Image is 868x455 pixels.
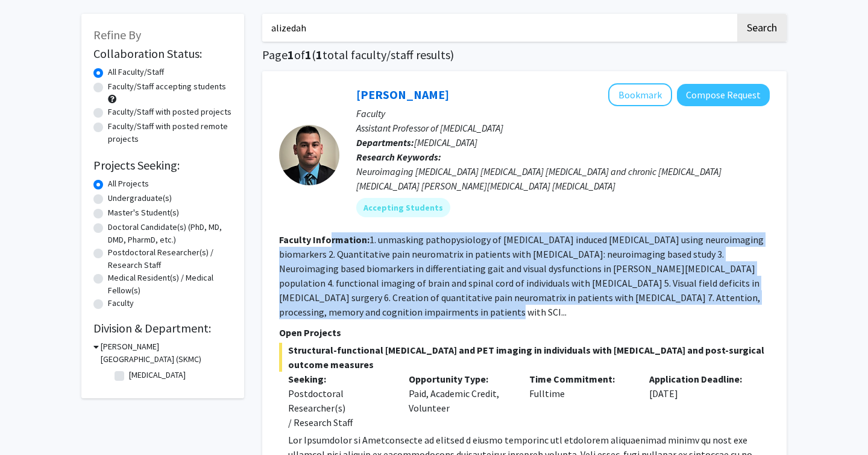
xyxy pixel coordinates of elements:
label: [MEDICAL_DATA] [129,369,186,381]
p: Time Commitment: [529,372,632,386]
label: Doctoral Candidate(s) (PhD, MD, DMD, PharmD, etc.) [108,221,232,246]
button: Add Mahdi Alizedah to Bookmarks [608,83,672,106]
div: [DATE] [640,372,761,430]
button: Search [737,14,787,42]
span: 1 [288,47,294,62]
input: Search Keywords [262,14,735,42]
span: [MEDICAL_DATA] [414,136,477,148]
label: Postdoctoral Researcher(s) / Research Staff [108,246,232,272]
label: Medical Resident(s) / Medical Fellow(s) [108,272,232,297]
span: 1 [305,47,312,62]
h2: Collaboration Status: [93,46,232,61]
label: Faculty/Staff accepting students [108,80,226,93]
p: Open Projects [279,325,770,340]
b: Faculty Information: [279,234,370,246]
h2: Division & Department: [93,321,232,336]
h3: [PERSON_NAME][GEOGRAPHIC_DATA] (SKMC) [101,340,232,366]
label: All Faculty/Staff [108,66,164,78]
b: Research Keywords: [356,151,441,163]
p: Seeking: [288,372,391,386]
div: Paid, Academic Credit, Volunteer [400,372,520,430]
p: Faculty [356,106,770,121]
span: Refine By [93,27,141,42]
span: Structural-functional [MEDICAL_DATA] and PET imaging in individuals with [MEDICAL_DATA] and post-... [279,343,770,372]
button: Compose Request to Mahdi Alizedah [677,84,770,106]
b: Departments: [356,136,414,148]
label: All Projects [108,177,149,190]
p: Application Deadline: [649,372,752,386]
label: Faculty/Staff with posted projects [108,106,231,118]
label: Faculty/Staff with posted remote projects [108,120,232,145]
iframe: Chat [9,401,51,446]
label: Undergraduate(s) [108,192,172,205]
div: Fulltime [520,372,641,430]
fg-read-more: 1. unmasking pathopysiology of [MEDICAL_DATA] induced [MEDICAL_DATA] using neuroimaging biomarker... [279,234,764,318]
label: Master's Student(s) [108,206,179,219]
div: Postdoctoral Researcher(s) / Research Staff [288,386,391,430]
span: 1 [316,47,322,62]
p: Opportunity Type: [409,372,511,386]
mat-chip: Accepting Students [356,198,450,217]
h2: Projects Seeking: [93,158,232,173]
p: Assistant Professor of [MEDICAL_DATA] [356,121,770,135]
h1: Page of ( total faculty/staff results) [262,48,787,62]
div: Neuroimaging [MEDICAL_DATA] [MEDICAL_DATA] [MEDICAL_DATA] and chronic [MEDICAL_DATA] [MEDICAL_DAT... [356,164,770,193]
a: [PERSON_NAME] [356,87,449,102]
label: Faculty [108,297,134,310]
